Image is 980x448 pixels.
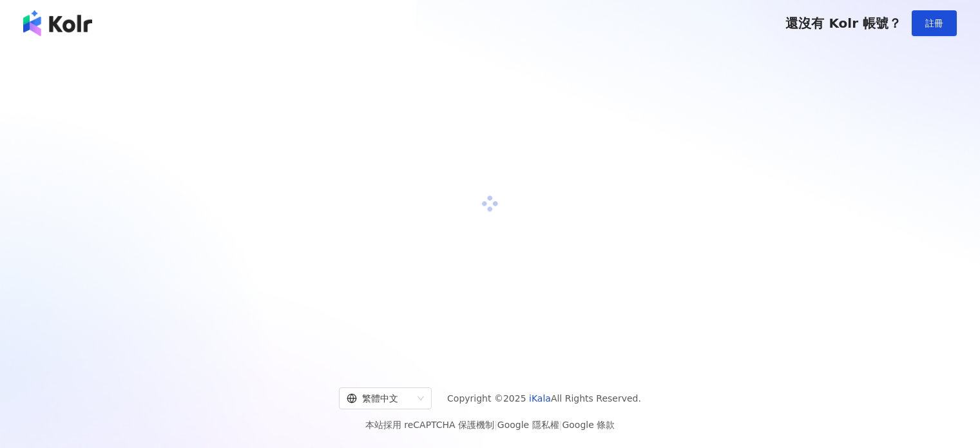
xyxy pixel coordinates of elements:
[494,420,497,430] span: |
[347,388,412,409] div: 繁體中文
[559,420,562,430] span: |
[785,15,901,31] span: 還沒有 Kolr 帳號？
[23,10,92,36] img: logo
[912,10,957,36] button: 註冊
[497,420,559,430] a: Google 隱私權
[925,18,943,28] span: 註冊
[562,420,615,430] a: Google 條款
[447,391,641,406] span: Copyright © 2025 All Rights Reserved.
[529,393,551,404] a: iKala
[365,417,615,433] span: 本站採用 reCAPTCHA 保護機制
